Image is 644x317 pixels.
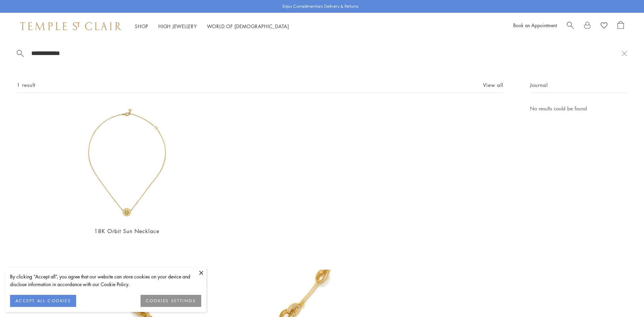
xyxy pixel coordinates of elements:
div: By clicking “Accept all”, you agree that our website can store cookies on your device and disclos... [10,273,201,288]
a: ShopShop [135,23,148,30]
a: Open Shopping Bag [618,21,624,31]
a: High JewelleryHigh Jewellery [158,23,197,30]
a: View Wishlist [601,21,607,31]
a: View all [483,81,503,89]
span: 1 result [17,81,36,89]
a: 18K Orbit Sun Necklace [94,227,159,235]
img: Temple St. Clair [20,22,121,30]
a: World of [DEMOGRAPHIC_DATA]World of [DEMOGRAPHIC_DATA] [207,23,289,30]
button: ACCEPT ALL COOKIES [10,295,76,307]
p: Enjoy Complimentary Delivery & Returns [282,3,359,10]
a: Book an Appointment [513,22,557,29]
a: Search [567,21,574,31]
nav: Main navigation [135,22,289,31]
span: Journal [530,81,548,89]
img: 18K Orbit Sun Necklace [68,104,185,221]
button: COOKIES SETTINGS [141,295,201,307]
p: No results could be found [530,104,627,113]
iframe: Gorgias live chat messenger [610,285,637,310]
